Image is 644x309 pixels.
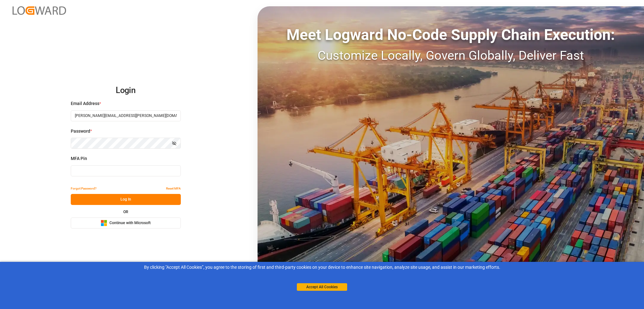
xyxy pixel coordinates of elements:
[71,155,87,162] span: MFA Pin
[71,128,90,135] span: Password
[71,218,181,229] button: Continue with Microsoft
[166,183,181,194] button: Reset MFA
[71,80,181,101] h2: Login
[4,264,640,271] div: By clicking "Accept All Cookies”, you agree to the storing of first and third-party cookies on yo...
[109,220,151,226] span: Continue with Microsoft
[13,6,66,15] img: Logward_new_orange.png
[71,194,181,205] button: Log In
[71,183,97,194] button: Forgot Password?
[123,210,128,214] small: OR
[71,110,181,121] input: Enter your email
[258,46,644,65] div: Customize Locally, Govern Globally, Deliver Fast
[258,24,644,46] div: Meet Logward No-Code Supply Chain Execution:
[71,100,99,107] span: Email Address
[297,283,347,291] button: Accept All Cookies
